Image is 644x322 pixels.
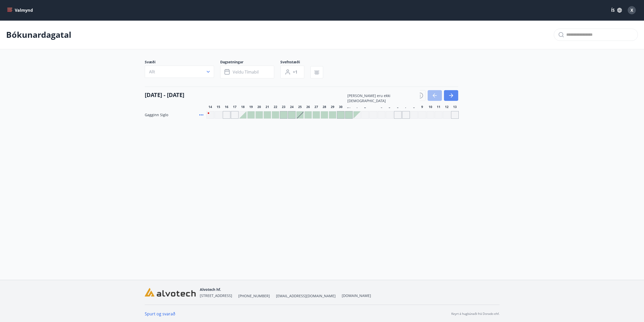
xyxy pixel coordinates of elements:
button: ÍS [608,6,625,15]
span: 25 [298,105,302,109]
span: Alvotech hf. [200,287,221,292]
div: [PERSON_NAME] eru ekki [DEMOGRAPHIC_DATA] [343,89,420,108]
span: [PHONE_NUMBER] [238,293,270,299]
span: [EMAIL_ADDRESS][DOMAIN_NAME] [276,293,336,299]
div: Gráir dagar eru ekki bókanlegir [223,111,230,119]
span: 20 [257,105,261,109]
span: 11 [437,105,440,109]
span: +1 [293,69,297,75]
span: Veldu tímabil [233,69,259,75]
span: 22 [274,105,277,109]
div: Gráir dagar eru ekki bókanlegir [435,111,442,119]
div: Gráir dagar eru ekki bókanlegir [394,111,402,119]
div: Gráir dagar eru ekki bókanlegir [443,111,451,119]
div: Gráir dagar eru ekki bókanlegir [451,111,459,119]
button: X [626,4,638,16]
div: Gráir dagar eru ekki bókanlegir [353,111,361,119]
span: 27 [314,105,318,109]
div: Gráir dagar eru ekki bókanlegir [386,111,393,119]
p: Bókunardagatal [6,29,71,40]
div: Gráir dagar eru ekki bókanlegir [402,111,410,119]
span: 17 [233,105,236,109]
span: 16 [225,105,228,109]
span: [STREET_ADDRESS] [200,293,232,298]
span: 9 [421,105,423,109]
span: X [630,7,633,13]
span: 28 [323,105,326,109]
button: +1 [280,66,304,78]
span: Gagginn Siglo [145,112,168,117]
span: Dagsetningar [220,59,280,66]
span: 15 [217,105,220,109]
span: 29 [331,105,334,109]
span: 23 [282,105,285,109]
div: Gráir dagar eru ekki bókanlegir [215,111,222,119]
span: Allt [149,69,155,75]
span: 19 [249,105,253,109]
span: 10 [429,105,432,109]
div: Gráir dagar eru ekki bókanlegir [231,111,239,119]
span: 13 [453,105,457,109]
div: Gráir dagar eru ekki bókanlegir [418,111,426,119]
div: Gráir dagar eru ekki bókanlegir [378,111,385,119]
span: 12 [445,105,449,109]
div: Gráir dagar eru ekki bókanlegir [361,111,369,119]
span: 21 [266,105,269,109]
a: [DOMAIN_NAME] [342,293,371,298]
p: Keyrt á hugbúnaði frá Dorado ehf. [451,312,500,316]
span: 14 [208,105,212,109]
div: Gráir dagar eru ekki bókanlegir [410,111,418,119]
img: wIO4iZgKCVTEj5mMIr0Nnd9kRA53sFS5K0D73RsS.png [145,288,196,297]
a: Spurt og svarað [145,311,175,317]
span: 18 [241,105,245,109]
h4: [DATE] - [DATE] [145,91,184,99]
button: Veldu tímabil [220,66,274,78]
span: 24 [290,105,294,109]
div: Gráir dagar eru ekki bókanlegir [370,111,377,119]
button: menu [6,6,35,15]
div: Gráir dagar eru ekki bókanlegir [427,111,434,119]
span: 26 [306,105,310,109]
div: Gráir dagar eru ekki bókanlegir [206,111,214,119]
button: Allt [145,66,214,78]
span: Svæði [145,59,220,66]
span: 30 [339,105,343,109]
span: Svefnstæði [280,59,310,66]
